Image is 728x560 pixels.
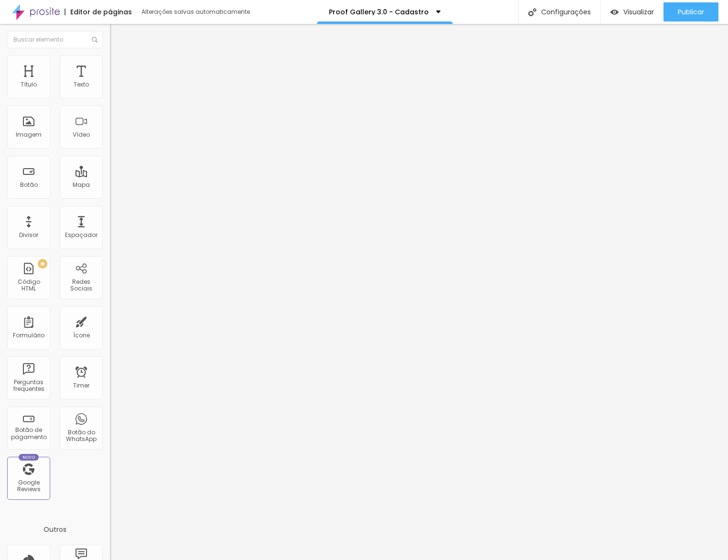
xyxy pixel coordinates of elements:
input: Buscar elemento [7,31,103,48]
img: view-1.svg [610,8,619,16]
button: Visualizar [601,2,663,22]
div: Imagem [16,131,42,138]
div: Formulário [13,332,44,339]
button: Publicar [663,2,718,22]
div: Vídeo [73,131,90,138]
img: Icone [92,37,98,43]
div: Google Reviews [10,479,47,493]
span: Visualizar [623,8,654,16]
div: Mapa [73,182,90,188]
span: Publicar [678,8,704,16]
div: Botão de pagamento [10,427,47,441]
img: Icone [528,8,536,16]
iframe: Editor [110,24,728,560]
div: Divisor [19,232,38,238]
div: Texto [74,81,89,88]
div: Ícone [73,332,90,339]
div: Botão do WhatsApp [62,429,100,443]
div: Redes Sociais [62,279,100,292]
div: Código HTML [10,279,47,292]
div: Alterações salvas automaticamente [141,9,251,15]
div: Botão [20,182,38,188]
div: Espaçador [65,232,98,238]
div: Timer [73,382,89,389]
div: Novo [19,454,39,461]
div: Título [21,81,37,88]
div: Editor de páginas [65,9,132,15]
div: Perguntas frequentes [10,379,47,393]
p: Proof Gallery 3.0 - Cadastro [329,9,429,15]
